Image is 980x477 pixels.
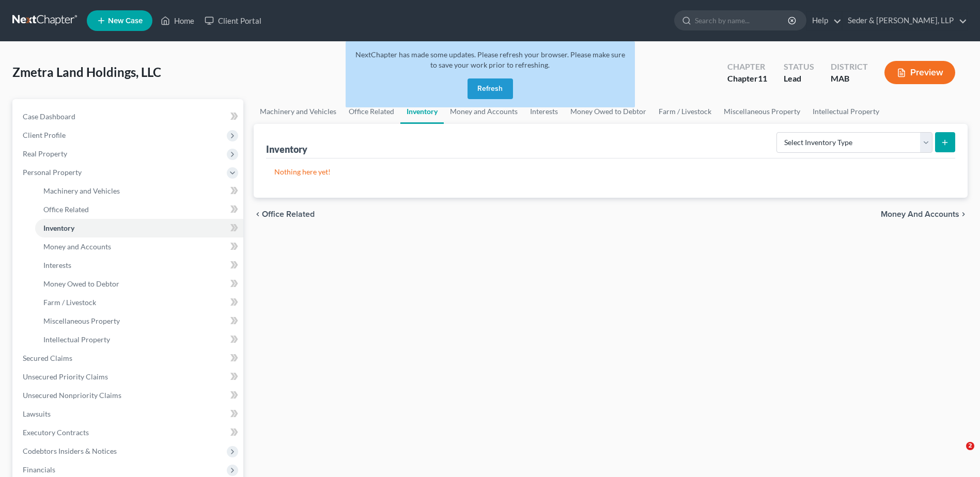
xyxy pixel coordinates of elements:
button: chevron_left Office Related [254,210,315,218]
span: Money and Accounts [881,210,959,218]
span: Lawsuits [23,409,51,418]
a: Farm / Livestock [35,293,243,312]
button: Preview [884,61,955,84]
a: Miscellaneous Property [718,99,806,124]
input: Search by name... [695,11,789,30]
a: Executory Contracts [14,423,243,442]
span: Unsecured Nonpriority Claims [23,391,121,400]
div: District [831,61,868,73]
div: Inventory [266,143,307,155]
span: Codebtors Insiders & Notices [23,447,117,455]
span: Office Related [43,205,89,214]
i: chevron_left [254,210,262,218]
span: Financials [23,465,55,474]
div: Chapter [727,73,767,85]
a: Money and Accounts [35,237,243,256]
span: New Case [108,17,143,25]
span: Executory Contracts [23,428,89,437]
span: Client Profile [23,131,66,139]
div: Status [784,61,814,73]
a: Unsecured Priority Claims [14,368,243,386]
div: Chapter [727,61,767,73]
a: Client Portal [199,11,267,30]
span: Inventory [43,224,74,232]
span: Secured Claims [23,354,72,362]
span: Money Owed to Debtor [43,279,119,288]
span: Case Dashboard [23,112,75,121]
span: Zmetra Land Holdings, LLC [12,65,161,79]
a: Office Related [343,99,400,124]
a: Intellectual Property [35,330,243,349]
a: Case Dashboard [14,107,243,126]
iframe: Intercom live chat [945,442,970,467]
a: Office Related [35,200,243,219]
a: Home [155,11,199,30]
a: Farm / Livestock [652,99,718,124]
a: Miscellaneous Property [35,312,243,330]
div: MAB [831,73,868,85]
span: Farm / Livestock [43,298,96,307]
a: Inventory [35,219,243,237]
button: Refresh [468,78,513,99]
a: Secured Claims [14,349,243,368]
p: Nothing here yet! [274,167,947,177]
span: 11 [758,73,767,83]
span: NextChapter has made some updates. Please refresh your browser. Please make sure to save your wor... [355,50,625,69]
span: 2 [966,442,974,450]
button: Money and Accounts chevron_right [881,210,968,218]
span: Interests [43,261,71,269]
span: Machinery and Vehicles [43,186,120,195]
span: Intellectual Property [43,335,110,344]
div: Lead [784,73,814,85]
span: Office Related [262,210,315,218]
span: Money and Accounts [43,242,111,251]
i: chevron_right [959,210,968,218]
a: Machinery and Vehicles [35,182,243,200]
a: Help [807,11,842,30]
span: Real Property [23,149,67,158]
a: Money Owed to Debtor [35,275,243,293]
span: Miscellaneous Property [43,316,120,325]
a: Seder & [PERSON_NAME], LLP [843,11,967,30]
a: Interests [35,256,243,275]
span: Unsecured Priority Claims [23,372,108,381]
a: Unsecured Nonpriority Claims [14,386,243,405]
a: Intellectual Property [806,99,885,124]
a: Lawsuits [14,405,243,423]
span: Personal Property [23,168,82,177]
a: Machinery and Vehicles [254,99,343,124]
